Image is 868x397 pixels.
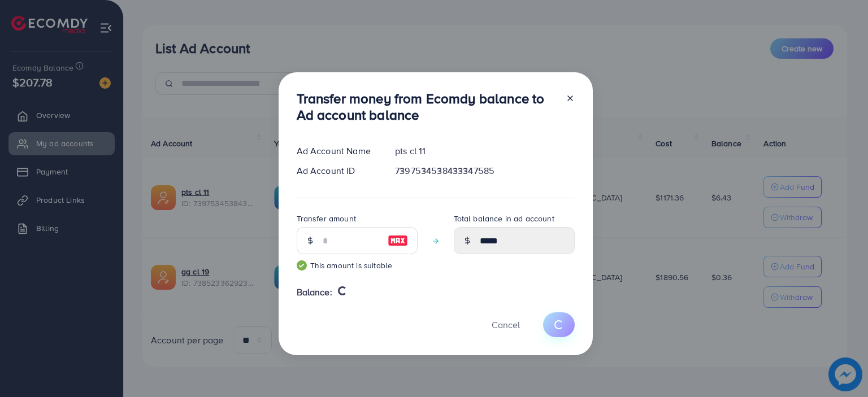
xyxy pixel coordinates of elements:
[454,213,554,224] label: Total balance in ad account
[386,145,583,158] div: pts cl 11
[478,312,534,337] button: Cancel
[386,164,583,177] div: 7397534538433347585
[297,213,356,224] label: Transfer amount
[297,90,557,123] h3: Transfer money from Ecomdy balance to Ad account balance
[288,164,387,177] div: Ad Account ID
[297,260,418,271] small: This amount is suitable
[388,234,408,247] img: image
[297,286,332,299] span: Balance:
[288,145,387,158] div: Ad Account Name
[297,260,307,271] img: guide
[492,319,520,331] span: Cancel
